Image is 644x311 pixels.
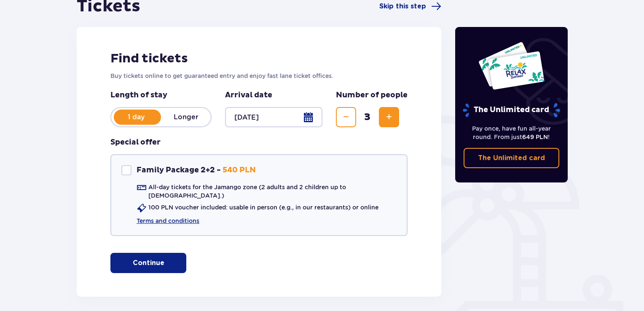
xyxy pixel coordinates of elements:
button: Increase [379,107,399,127]
p: All-day tickets for the Jamango zone (2 adults and 2 children up to [DEMOGRAPHIC_DATA].) [148,183,397,200]
h3: Special offer [110,137,161,147]
p: 1 day [111,113,161,122]
p: 540 PLN [223,165,256,175]
p: Family Package 2+2 - [137,165,221,175]
a: Skip this step [379,1,441,11]
p: Pay once, have fun all-year round. From just ! [464,124,560,141]
img: Two entry cards to Suntago with the word 'UNLIMITED RELAX', featuring a white background with tro... [478,41,545,90]
p: The Unlimited card [462,103,561,118]
p: 100 PLN voucher included: usable in person (e.g., in our restaurants) or online [148,203,378,212]
a: The Unlimited card [464,148,560,168]
p: Number of people [336,90,408,100]
a: Terms and conditions [137,217,199,225]
span: 649 PLN [522,134,548,140]
button: Continue [110,253,186,273]
p: Length of stay [110,90,212,100]
p: Buy tickets online to get guaranteed entry and enjoy fast lane ticket offices. [110,72,408,80]
p: Arrival date [225,90,272,100]
p: Longer [161,113,211,122]
p: Continue [133,258,164,268]
span: 3 [358,111,377,123]
span: Skip this step [379,2,426,11]
h2: Find tickets [110,51,408,67]
button: Decrease [336,107,356,127]
p: The Unlimited card [478,153,545,163]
